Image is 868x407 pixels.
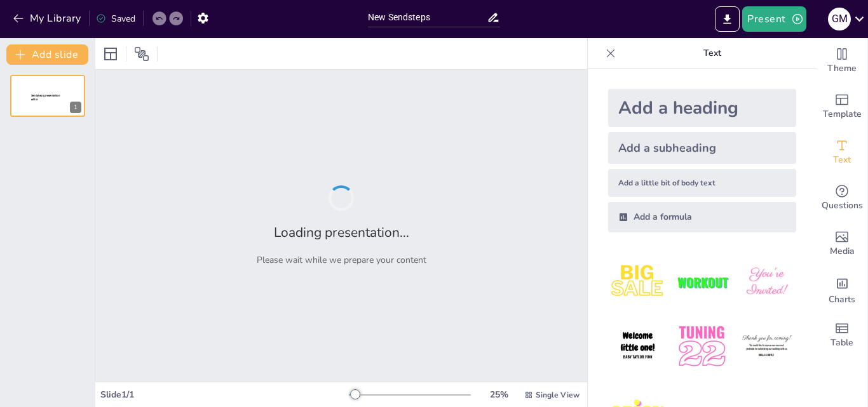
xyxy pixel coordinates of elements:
[608,132,796,164] div: Add a subheading
[742,6,806,32] button: Present
[828,8,851,30] div: G M
[100,389,349,401] div: Slide 1 / 1
[822,199,863,213] span: Questions
[31,94,60,101] span: Sendsteps presentation editor
[484,389,514,401] div: 25 %
[823,107,862,121] span: Template
[257,254,426,266] p: Please wait while we prepare your content
[608,89,796,127] div: Add a heading
[608,317,667,376] img: 4.jpeg
[817,38,867,84] div: Change the overall theme
[817,221,867,267] div: Add images, graphics, shapes or video
[10,8,86,29] button: My Library
[827,62,857,76] span: Theme
[368,8,487,27] input: Insert title
[817,84,867,130] div: Add ready made slides
[829,293,855,307] span: Charts
[833,153,851,167] span: Text
[817,175,867,221] div: Get real-time input from your audience
[672,253,731,312] img: 2.jpeg
[737,317,796,376] img: 6.jpeg
[608,253,667,312] img: 1.jpeg
[6,44,88,65] button: Add slide
[274,224,409,241] h2: Loading presentation...
[96,13,135,25] div: Saved
[70,102,81,113] div: 1
[134,46,149,62] span: Position
[817,312,867,358] div: Add a table
[536,390,580,400] span: Single View
[608,202,796,232] div: Add a formula
[830,244,855,258] span: Media
[10,75,85,117] div: 1
[672,317,731,376] img: 5.jpeg
[608,169,796,197] div: Add a little bit of body text
[831,336,853,350] span: Table
[715,6,740,32] button: Export to PowerPoint
[737,253,796,312] img: 3.jpeg
[817,130,867,175] div: Add text boxes
[828,6,851,32] button: G M
[100,44,121,64] div: Layout
[621,38,804,69] p: Text
[817,267,867,312] div: Add charts and graphs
